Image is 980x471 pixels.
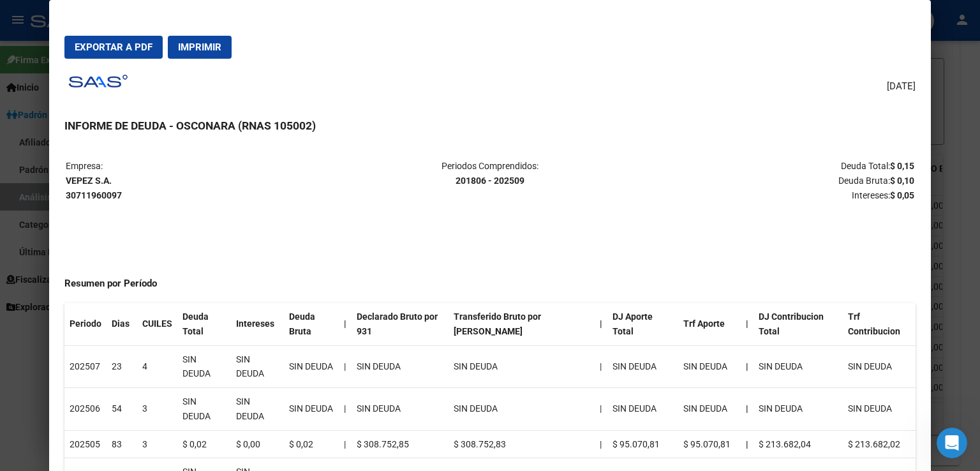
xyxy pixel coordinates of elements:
[843,388,916,431] td: SIN DEUDA
[352,303,449,345] th: Declarado Bruto por 931
[66,159,348,202] p: Empresa:
[352,430,449,458] td: $ 308.752,85
[890,161,914,171] strong: $ 0,15
[137,388,177,431] td: 3
[284,345,339,388] td: SIN DEUDA
[107,388,137,431] td: 54
[595,345,607,388] td: |
[890,190,914,200] strong: $ 0,05
[284,303,339,345] th: Deuda Bruta
[64,303,107,345] th: Periodo
[741,430,754,458] th: |
[168,36,232,59] button: Imprimir
[678,303,741,345] th: Trf Aporte
[595,303,607,345] th: |
[339,430,352,458] td: |
[177,388,232,431] td: SIN DEUDA
[595,388,607,431] td: |
[137,430,177,458] td: 3
[178,41,221,53] span: Imprimir
[177,303,232,345] th: Deuda Total
[754,430,843,458] td: $ 213.682,04
[741,388,754,431] th: |
[64,276,916,291] h4: Resumen por Período
[339,303,352,345] th: |
[352,345,449,388] td: SIN DEUDA
[741,345,754,388] th: |
[754,388,843,431] td: SIN DEUDA
[843,303,916,345] th: Trf Contribucion
[231,388,284,431] td: SIN DEUDA
[107,345,137,388] td: 23
[449,303,595,345] th: Transferido Bruto por [PERSON_NAME]
[107,430,137,458] td: 83
[607,303,678,345] th: DJ Aporte Total
[352,388,449,431] td: SIN DEUDA
[678,388,741,431] td: SIN DEUDA
[937,428,967,458] iframe: Intercom live chat
[449,345,595,388] td: SIN DEUDA
[231,303,284,345] th: Intereses
[632,159,914,202] p: Deuda Total: Deuda Bruta: Intereses:
[64,430,107,458] td: 202505
[449,430,595,458] td: $ 308.752,83
[456,176,524,186] strong: 201806 - 202509
[607,388,678,431] td: SIN DEUDA
[107,303,137,345] th: Dias
[64,345,107,388] td: 202507
[595,430,607,458] td: |
[754,345,843,388] td: SIN DEUDA
[607,345,678,388] td: SIN DEUDA
[678,345,741,388] td: SIN DEUDA
[64,36,163,59] button: Exportar a PDF
[843,430,916,458] td: $ 213.682,02
[284,430,339,458] td: $ 0,02
[231,430,284,458] td: $ 0,00
[890,176,914,186] strong: $ 0,10
[741,303,754,345] th: |
[177,430,232,458] td: $ 0,02
[843,345,916,388] td: SIN DEUDA
[231,345,284,388] td: SIN DEUDA
[449,388,595,431] td: SIN DEUDA
[177,345,232,388] td: SIN DEUDA
[64,117,916,134] h3: INFORME DE DEUDA - OSCONARA (RNAS 105002)
[754,303,843,345] th: DJ Contribucion Total
[339,345,352,388] td: |
[64,388,107,431] td: 202506
[137,303,177,345] th: CUILES
[887,79,916,94] span: [DATE]
[137,345,177,388] td: 4
[75,41,152,53] span: Exportar a PDF
[66,176,122,200] strong: VEPEZ S.A. 30711960097
[607,430,678,458] td: $ 95.070,81
[284,388,339,431] td: SIN DEUDA
[678,430,741,458] td: $ 95.070,81
[339,388,352,431] td: |
[349,159,631,188] p: Periodos Comprendidos:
